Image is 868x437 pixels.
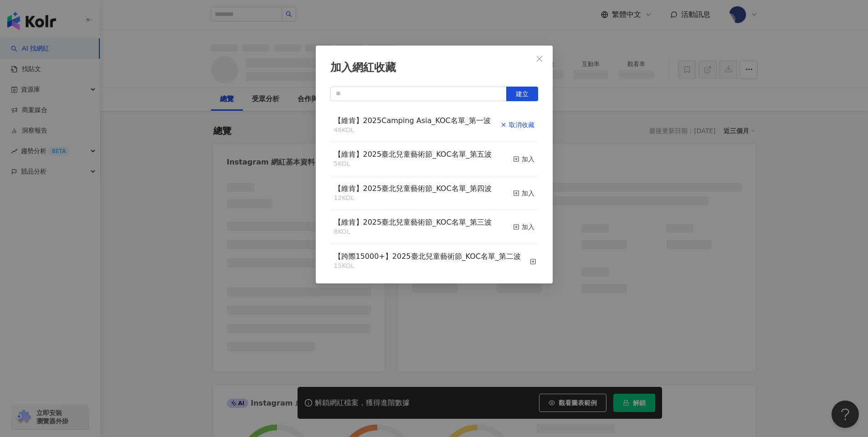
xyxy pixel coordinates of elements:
a: 【維肯】2025臺北兒童藝術節_KOC名單_第三波 [334,219,492,226]
div: 12 KOL [334,194,492,203]
div: 15 KOL [334,262,521,271]
div: 加入 [513,188,534,198]
span: 【維肯】2025Camping Asia_KOC名單_第一波 [334,116,491,125]
span: 【維肯】2025臺北兒童藝術節_KOC名單_第三波 [334,218,492,226]
div: 5 KOL [334,159,492,169]
div: 加入 [513,154,534,164]
a: 【維肯】2025臺北兒童藝術節_KOC名單_第五波 [334,151,492,158]
span: close [536,55,543,62]
button: 加入 [513,184,534,203]
span: 【跨際15000+】2025臺北兒童藝術節_KOC名單_第二波 [334,252,521,261]
div: 46 KOL [334,126,491,135]
button: 取消收藏 [500,116,534,135]
span: 建立 [516,90,529,98]
div: 取消收藏 [500,120,534,130]
button: 建立 [506,87,538,101]
span: 【維肯】2025臺北兒童藝術節_KOC名單_第五波 [334,150,492,159]
div: 8 KOL [334,227,492,236]
button: Close [530,50,549,68]
button: 加入 [530,252,545,272]
button: 加入 [513,149,534,169]
a: 【維肯】2025Camping Asia_KOC名單_第一波 [334,117,491,124]
a: 【維肯】2025臺北兒童藝術節_KOC名單_第四波 [334,185,492,192]
div: 加入 [513,222,534,232]
div: 加入網紅收藏 [330,60,538,76]
a: 【跨際15000+】2025臺北兒童藝術節_KOC名單_第二波 [334,253,521,260]
span: 【維肯】2025臺北兒童藝術節_KOC名單_第四波 [334,184,492,193]
button: 加入 [513,217,534,236]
